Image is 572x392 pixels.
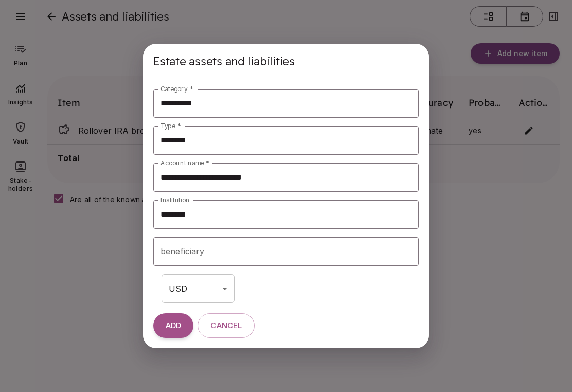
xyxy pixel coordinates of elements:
[160,195,190,204] label: Institution
[160,84,193,93] label: Category *
[198,313,255,338] button: Cancel
[160,158,209,167] label: Account name
[153,54,295,68] span: Estate assets and liabilities
[153,313,193,338] button: ADD
[160,121,181,130] label: Type *
[162,274,235,303] div: USD
[166,321,181,331] span: ADD
[210,321,242,331] span: Cancel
